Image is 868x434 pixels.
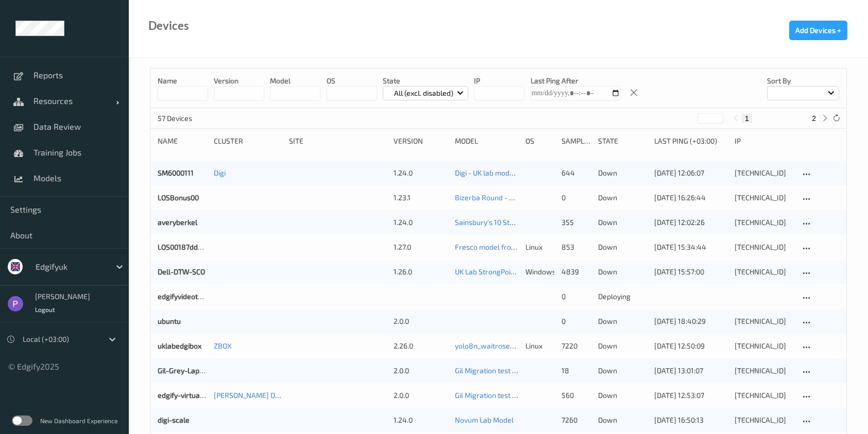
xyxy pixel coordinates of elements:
a: Dell-DTW-SCO [158,267,205,276]
div: 1.23.1 [394,193,447,203]
a: Sainsbury's 10 Store Trial [455,218,537,227]
p: down [598,390,647,401]
a: Gil Migration test with guarded items - fixed config syntax [DATE] 09:05 Auto Save [455,391,720,400]
div: 1.26.0 [394,267,447,277]
div: 644 [561,168,591,178]
a: LOS00187dd9cd4b [158,242,218,251]
div: 1.24.0 [394,217,447,228]
div: ip [735,136,793,146]
button: Add Devices + [789,21,847,40]
div: [TECHNICAL_ID] [735,366,793,376]
div: [DATE] 15:34:44 [654,242,727,252]
a: Gil-Grey-Laptop [158,366,210,375]
div: 1.24.0 [394,168,447,178]
p: State [383,76,469,86]
button: 1 [742,114,752,123]
div: [DATE] 13:01:07 [654,366,727,376]
a: Fresco model from [PERSON_NAME] [455,242,574,251]
div: [TECHNICAL_ID] [735,415,793,425]
p: down [598,168,647,178]
p: down [598,217,647,228]
p: Last Ping After [531,76,621,86]
div: 7260 [561,415,591,425]
div: [TECHNICAL_ID] [735,390,793,401]
p: linux [525,341,555,351]
p: down [598,366,647,376]
div: [DATE] 15:57:00 [654,267,727,277]
div: 355 [561,217,591,228]
div: State [598,136,647,146]
div: [DATE] 12:06:07 [654,168,727,178]
p: deploying [598,291,647,302]
div: 853 [561,242,591,252]
p: Sort by [767,76,839,86]
p: IP [474,76,524,86]
a: averyberkel [158,218,197,227]
div: 1.24.0 [394,415,447,425]
div: 4839 [561,267,591,277]
div: Name [158,136,207,146]
p: down [598,193,647,203]
a: SM6000111 [158,168,194,177]
div: 560 [561,390,591,401]
div: 2.26.0 [394,341,447,351]
p: down [598,341,647,351]
div: 7220 [561,341,591,351]
p: down [598,242,647,252]
p: down [598,415,647,425]
div: [TECHNICAL_ID] [735,316,793,326]
div: [TECHNICAL_ID] [735,242,793,252]
div: 0 [561,291,591,302]
div: 18 [561,366,591,376]
div: 2.0.0 [394,366,447,376]
a: Bizerba Round - UK lab model [DATE] 16:04 Auto Save [455,193,629,202]
p: OS [327,76,377,86]
div: OS [525,136,555,146]
a: digi-scale [158,415,190,424]
a: Digi [214,168,226,177]
p: Name [158,76,208,86]
div: [DATE] 18:40:29 [654,316,727,326]
a: [PERSON_NAME] Devices [214,391,296,400]
p: windows [525,267,555,277]
div: [TECHNICAL_ID] [735,193,793,203]
a: LOSBonus00 [158,193,199,202]
button: 2 [809,114,819,123]
a: Digi - UK lab model [DATE] 13:19 Auto Save [455,168,591,177]
div: Samples [561,136,591,146]
a: Novum Lab Model [455,415,514,424]
a: yolo8n_waitrose_384_ov_0_2_0 [455,341,559,350]
div: 1.27.0 [394,242,447,252]
div: [DATE] 16:50:13 [654,415,727,425]
div: Model [455,136,518,146]
div: [TECHNICAL_ID] [735,168,793,178]
div: [DATE] 12:53:07 [654,390,727,401]
p: version [214,76,264,86]
div: [TECHNICAL_ID] [735,217,793,228]
div: 0 [561,193,591,203]
a: uklabedgibox [158,341,201,350]
p: down [598,316,647,326]
div: 2.0.0 [394,390,447,401]
a: UK Lab StrongPoint SCO + Ticket Switching [455,267,592,276]
a: ZBOX [214,341,232,350]
div: Site [289,136,386,146]
a: edgifyvideotest [158,292,208,301]
p: 57 Devices [158,113,235,124]
a: Gil Migration test with guarded items - fixed config syntax [DATE] 09:05 Auto Save [455,366,720,375]
div: version [394,136,447,146]
div: [DATE] 16:26:44 [654,193,727,203]
a: edgify-virtual-machine [158,391,233,400]
div: Devices [148,21,189,31]
p: down [598,267,647,277]
a: ubuntu [158,317,181,325]
div: Last Ping (+03:00) [654,136,727,146]
div: [DATE] 12:02:26 [654,217,727,228]
p: linux [525,242,555,252]
div: [TECHNICAL_ID] [735,267,793,277]
div: [DATE] 12:50:09 [654,341,727,351]
p: model [270,76,320,86]
div: [TECHNICAL_ID] [735,341,793,351]
div: 0 [561,316,591,326]
div: Cluster [214,136,282,146]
